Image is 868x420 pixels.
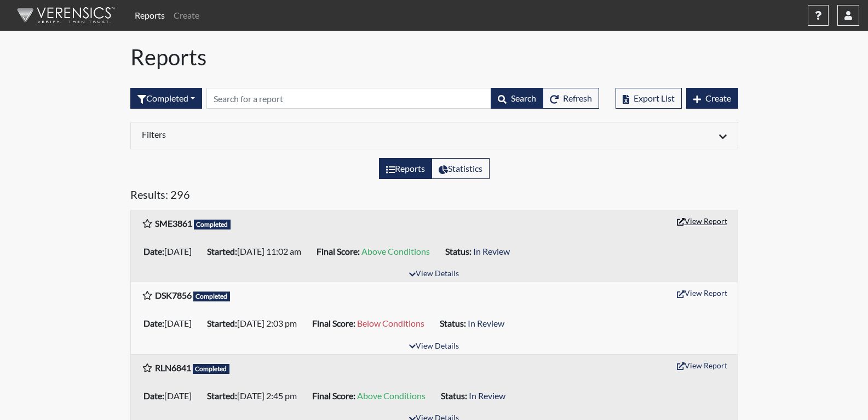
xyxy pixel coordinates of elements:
span: Above Conditions [361,246,430,256]
a: Reports [130,4,169,26]
label: View the list of reports [379,158,432,179]
b: SME3861 [155,218,192,228]
h6: Filters [142,129,426,139]
button: View Report [672,284,732,301]
b: Status: [440,318,466,328]
b: Final Score: [317,246,360,256]
button: View Report [672,357,732,374]
button: Completed [130,88,202,109]
li: [DATE] 2:45 pm [203,387,308,405]
b: Started: [207,246,237,256]
span: Create [705,93,731,103]
b: Date: [143,246,164,256]
h5: Results: 296 [130,188,738,205]
li: [DATE] [139,315,203,332]
button: Refresh [543,88,599,109]
li: [DATE] [139,243,203,260]
button: View Details [404,267,464,282]
span: Below Conditions [357,318,424,328]
div: Filter by interview status [130,88,202,109]
button: View Details [404,339,464,354]
span: Refresh [563,93,592,103]
input: Search by Registration ID, Interview Number, or Investigation Name. [206,88,491,109]
button: Search [491,88,543,109]
span: Above Conditions [357,390,426,401]
span: In Review [469,390,505,401]
a: Create [169,4,204,26]
span: Completed [193,364,230,374]
b: Started: [207,318,237,328]
b: DSK7856 [155,290,192,300]
b: Date: [143,390,164,401]
span: Export List [634,93,675,103]
b: Started: [207,390,237,401]
button: View Report [672,212,732,229]
button: Create [686,88,738,109]
b: Final Score: [312,318,355,328]
b: Date: [143,318,164,328]
b: Status: [445,246,472,256]
li: [DATE] 2:03 pm [203,315,308,332]
span: In Review [473,246,510,256]
b: Final Score: [312,390,355,401]
button: Export List [616,88,682,109]
li: [DATE] 11:02 am [203,243,312,260]
b: RLN6841 [155,362,191,373]
div: Click to expand/collapse filters [134,129,735,142]
li: [DATE] [139,387,203,405]
label: View statistics about completed interviews [432,158,490,179]
span: Completed [194,220,231,229]
span: Search [511,93,536,103]
span: In Review [468,318,504,328]
h1: Reports [130,44,738,70]
b: Status: [441,390,467,401]
span: Completed [193,292,231,301]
